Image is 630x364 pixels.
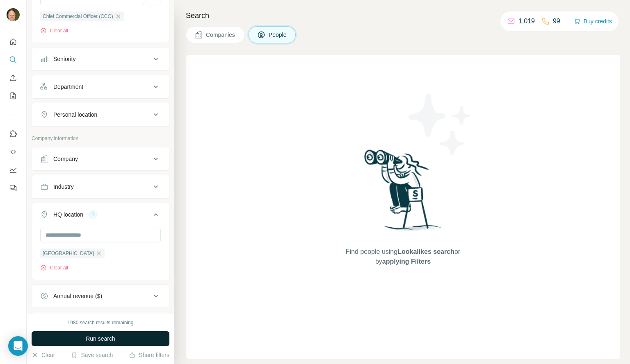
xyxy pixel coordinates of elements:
div: Department [53,83,83,91]
div: Company [53,155,78,163]
button: Buy credits [574,16,612,27]
p: Company information [32,135,169,142]
img: Surfe Illustration - Stars [403,88,477,161]
button: Seniority [32,49,169,69]
button: Save search [71,351,113,359]
p: 99 [553,16,560,26]
button: Use Surfe API [7,145,20,159]
div: Open Intercom Messenger [8,336,28,356]
span: Run search [86,335,115,343]
button: Personal location [32,105,169,124]
button: Share filters [129,351,169,359]
button: Quick start [7,34,20,49]
div: Seniority [53,55,75,63]
div: Annual revenue ($) [53,292,102,300]
h4: Search [186,10,620,21]
button: Enrich CSV [7,70,20,85]
span: Lookalikes search [397,248,454,255]
p: 1,019 [518,16,535,26]
button: Use Surfe on LinkedIn [7,127,20,141]
div: 1980 search results remaining [68,319,134,326]
button: Dashboard [7,163,20,177]
span: Find people using or by [337,247,468,267]
button: Clear all [40,27,68,34]
button: Department [32,77,169,97]
span: Chief Commercial Officer (CCO) [43,13,113,20]
button: Clear all [40,264,68,271]
button: Annual revenue ($) [32,286,169,306]
div: Personal location [53,111,97,119]
div: HQ location [53,210,83,219]
button: Feedback [7,181,20,195]
button: My lists [7,88,20,103]
button: Clear [32,351,55,359]
button: Company [32,149,169,169]
button: HQ location1 [32,205,169,228]
span: Companies [206,31,236,39]
button: Industry [32,177,169,197]
div: 1 [88,211,98,218]
span: [GEOGRAPHIC_DATA] [43,250,94,257]
img: Avatar [7,8,20,21]
span: applying Filters [382,258,431,265]
div: Industry [53,183,74,191]
button: Run search [32,331,169,346]
img: Surfe Illustration - Woman searching with binoculars [361,147,446,239]
span: People [269,31,288,39]
button: Search [7,52,20,67]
